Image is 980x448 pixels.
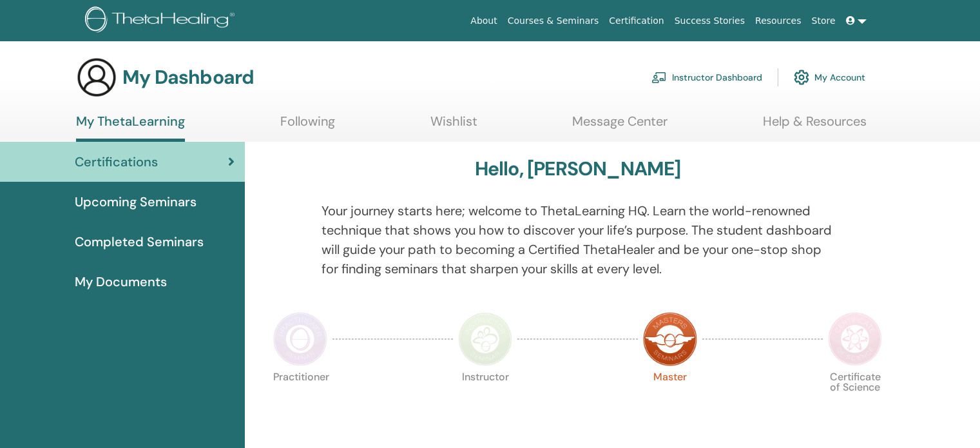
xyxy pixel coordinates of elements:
img: Certificate of Science [828,312,882,366]
img: chalkboard-teacher.svg [651,72,667,83]
span: Certifications [75,152,158,171]
p: Certificate of Science [828,372,882,426]
p: Instructor [458,372,512,426]
a: Message Center [572,113,668,139]
img: generic-user-icon.jpg [76,57,117,98]
span: Completed Seminars [75,232,204,251]
h3: Hello, [PERSON_NAME] [475,157,681,180]
img: cog.svg [794,66,809,88]
p: Practitioner [273,372,327,426]
a: Success Stories [669,9,750,33]
a: Courses & Seminars [503,9,604,33]
a: Wishlist [430,113,477,139]
p: Master [643,372,697,426]
a: Resources [750,9,807,33]
img: Master [643,312,697,366]
a: Following [280,113,335,139]
a: Store [807,9,841,33]
img: Practitioner [273,312,327,366]
a: Help & Resources [763,113,867,139]
a: About [465,9,502,33]
a: Certification [604,9,669,33]
p: Your journey starts here; welcome to ThetaLearning HQ. Learn the world-renowned technique that sh... [322,201,834,278]
a: Instructor Dashboard [651,63,762,92]
a: My Account [794,63,865,92]
img: Instructor [458,312,512,366]
h3: My Dashboard [122,66,254,89]
img: logo.png [85,6,239,35]
span: My Documents [75,272,167,291]
a: My ThetaLearning [76,113,185,142]
span: Upcoming Seminars [75,192,197,211]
